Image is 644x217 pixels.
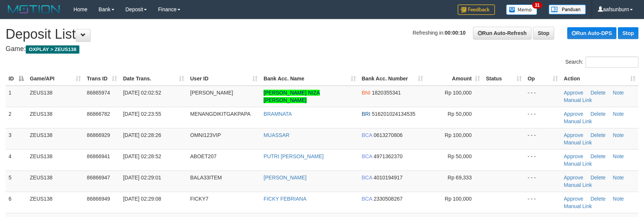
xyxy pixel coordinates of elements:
td: 4 [6,149,27,170]
span: Refreshing in: [413,30,465,36]
span: 31 [532,2,542,9]
a: Manual Link [564,118,592,124]
a: Note [613,132,624,138]
a: Delete [590,90,605,96]
span: 86866782 [87,111,110,117]
td: 3 [6,128,27,149]
td: ZEUS138 [27,149,84,170]
td: ZEUS138 [27,192,84,213]
a: PUTRI [PERSON_NAME] [263,153,323,159]
td: ZEUS138 [27,86,84,107]
td: 2 [6,107,27,128]
td: - - - [525,128,561,149]
th: ID: activate to sort column descending [6,72,27,86]
span: BCA [362,132,372,138]
th: Op: activate to sort column ascending [525,72,561,86]
th: Action: activate to sort column ascending [561,72,638,86]
strong: 00:00:10 [445,30,465,36]
img: MOTION_logo.png [6,4,62,15]
span: OMNI123VIP [190,132,221,138]
span: Rp 100,000 [445,90,471,96]
span: MENANGDIKITGAKPAPA [190,111,250,117]
img: panduan.png [549,4,586,15]
a: Approve [564,175,583,181]
a: Stop [533,27,554,39]
a: [PERSON_NAME] [263,175,306,181]
span: OXPLAY > ZEUS138 [26,45,79,54]
span: Copy 0613270806 to clipboard [373,132,402,138]
th: Bank Acc. Name: activate to sort column ascending [261,72,359,86]
th: Game/API: activate to sort column ascending [27,72,84,86]
span: FICKY7 [190,196,208,202]
td: ZEUS138 [27,170,84,192]
a: Run Auto-Refresh [473,27,531,39]
span: 86866941 [87,153,110,159]
span: 86866929 [87,132,110,138]
span: Rp 100,000 [445,196,471,202]
td: - - - [525,107,561,128]
span: Copy 4010194917 to clipboard [373,175,402,181]
a: Delete [590,111,605,117]
a: Manual Link [564,140,592,146]
a: Delete [590,175,605,181]
a: Approve [564,153,583,159]
input: Search: [585,57,638,68]
a: Delete [590,196,605,202]
a: Manual Link [564,97,592,103]
th: Trans ID: activate to sort column ascending [84,72,120,86]
a: Delete [590,153,605,159]
td: - - - [525,149,561,170]
td: - - - [525,86,561,107]
a: FICKY FEBRIANA [263,196,306,202]
a: Delete [590,132,605,138]
span: [DATE] 02:28:26 [123,132,161,138]
td: - - - [525,170,561,192]
a: Note [613,90,624,96]
a: Stop [618,27,638,39]
td: ZEUS138 [27,128,84,149]
td: 1 [6,86,27,107]
img: Button%20Memo.svg [506,4,537,15]
h1: Deposit List [6,27,638,42]
span: [DATE] 02:02:52 [123,90,161,96]
label: Search: [565,57,638,68]
span: Rp 69,333 [448,175,472,181]
a: Approve [564,196,583,202]
span: [DATE] 02:28:52 [123,153,161,159]
span: BALA33ITEM [190,175,222,181]
span: 86866947 [87,175,110,181]
a: Note [613,175,624,181]
a: MUASSAR [263,132,289,138]
span: BNI [362,90,370,96]
span: Copy 516201024134535 to clipboard [372,111,416,117]
td: 5 [6,170,27,192]
span: Copy 2330508267 to clipboard [373,196,402,202]
a: BRAMNATA [263,111,292,117]
span: BRI [362,111,370,117]
th: Amount: activate to sort column ascending [426,72,483,86]
a: [PERSON_NAME] NIZA [PERSON_NAME] [263,90,320,103]
th: Status: activate to sort column ascending [483,72,525,86]
h4: Game: [6,45,638,53]
span: Rp 50,000 [448,111,472,117]
a: Manual Link [564,161,592,167]
a: Approve [564,132,583,138]
span: ABOET207 [190,153,217,159]
span: BCA [362,175,372,181]
td: - - - [525,192,561,213]
span: BCA [362,153,372,159]
a: Manual Link [564,182,592,188]
span: [PERSON_NAME] [190,90,233,96]
span: [DATE] 02:23:55 [123,111,161,117]
img: Feedback.jpg [458,4,495,15]
th: Date Trans.: activate to sort column ascending [120,72,187,86]
a: Approve [564,90,583,96]
th: Bank Acc. Number: activate to sort column ascending [359,72,426,86]
span: BCA [362,196,372,202]
th: User ID: activate to sort column ascending [187,72,261,86]
span: Copy 4971362370 to clipboard [373,153,402,159]
td: ZEUS138 [27,107,84,128]
a: Note [613,153,624,159]
a: Run Auto-DPS [567,27,616,39]
a: Manual Link [564,203,592,209]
